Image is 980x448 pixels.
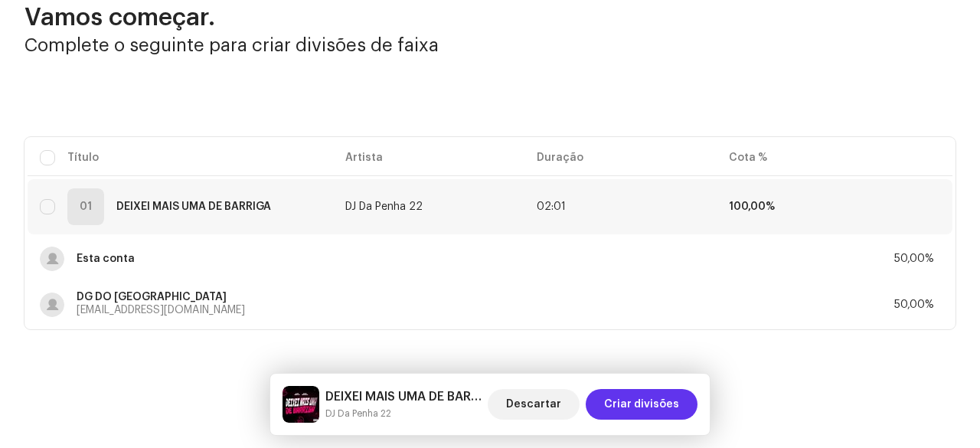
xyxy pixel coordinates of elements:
button: Criar divisões [586,389,697,420]
img: 060c2189-ab2c-453e-9f3a-4c9277f9c53b [283,386,319,423]
h5: DEIXEI MAIS UMA DE BARRIGA [325,388,482,406]
div: 50,00% [894,253,934,264]
h3: Complete o seguinte para criar divisões de faixa [24,33,955,57]
small: DEIXEI MAIS UMA DE BARRIGA [325,406,482,421]
button: Descartar [488,389,580,420]
span: Descartar [506,389,561,420]
strong: DEIXEI MAIS UMA DE BARRIGA [116,201,271,212]
span: Criar divisões [604,389,679,420]
div: 50,00% [894,299,934,310]
span: DJ Da Penha 22 [345,201,423,212]
span: 121 [537,201,566,212]
strong: 100,00% [729,201,775,212]
p: [EMAIL_ADDRESS][DOMAIN_NAME] [77,302,245,319]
